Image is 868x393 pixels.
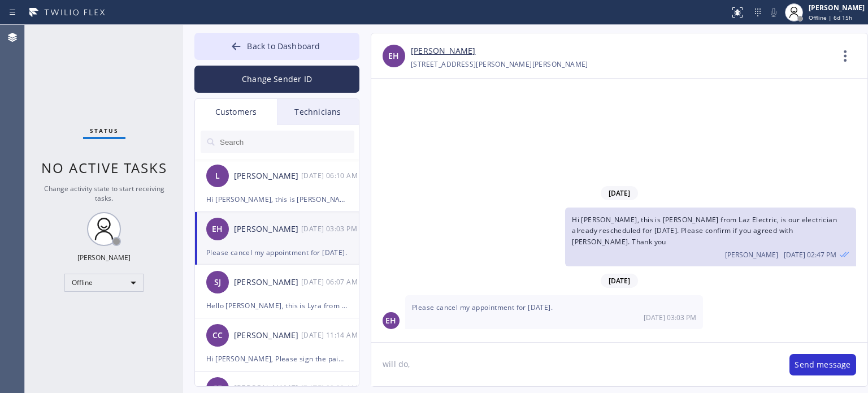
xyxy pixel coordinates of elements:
span: EH [385,314,396,327]
span: Status [90,127,119,135]
span: Offline | 6d 15h [809,14,852,21]
div: 09/22/2025 9:07 AM [301,275,360,288]
div: [PERSON_NAME] [809,3,865,12]
div: Hi [PERSON_NAME], this is [PERSON_NAME] from Raider Electric, I already sent the paid invoice to ... [206,193,348,206]
button: Mute [766,5,782,20]
span: [PERSON_NAME] [725,250,778,260]
span: Please cancel my appointment for [DATE]. [412,303,553,312]
span: EH [212,223,223,236]
div: 09/22/2025 9:03 AM [301,222,360,235]
button: Send message [789,354,856,375]
span: L [215,170,220,183]
div: [PERSON_NAME] [234,223,301,236]
div: 09/19/2025 9:14 AM [301,329,360,342]
button: Change Sender ID [194,66,359,93]
span: CC [212,329,223,342]
div: Technicians [277,99,359,125]
textarea: will do, [371,343,778,386]
div: 09/26/2025 9:10 AM [301,169,360,182]
span: No active tasks [41,158,167,177]
div: Hi [PERSON_NAME], Please sign the paid invoice, thank you. [206,352,348,365]
span: Change activity state to start receiving tasks. [44,184,164,203]
div: [PERSON_NAME] [234,276,301,289]
span: [DATE] [601,186,638,200]
span: EH [388,50,399,63]
div: [STREET_ADDRESS][PERSON_NAME][PERSON_NAME] [411,58,588,71]
div: Customers [195,99,277,125]
input: Search [219,131,354,153]
div: [PERSON_NAME] [234,329,301,342]
div: Offline [64,274,144,292]
span: [DATE] [601,274,638,288]
button: Back to Dashboard [194,33,359,60]
div: [PERSON_NAME] [77,253,131,262]
span: [DATE] 03:03 PM [644,313,696,322]
div: 09/22/2025 9:03 AM [405,295,703,329]
div: Please cancel my appointment for [DATE]. [206,246,348,259]
span: Back to Dashboard [247,41,320,51]
div: Hello [PERSON_NAME], this is Lyra from [MEDICAL_DATA] Electrical . I am confirming your appointme... [206,299,348,312]
span: SJ [214,276,221,289]
span: Hi [PERSON_NAME], this is [PERSON_NAME] from Laz Electric, is our electrician already rescheduled... [572,215,837,246]
div: [PERSON_NAME] [234,170,301,183]
span: [DATE] 02:47 PM [784,250,836,260]
div: 09/19/2025 9:47 AM [565,208,856,266]
a: [PERSON_NAME] [411,45,475,58]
